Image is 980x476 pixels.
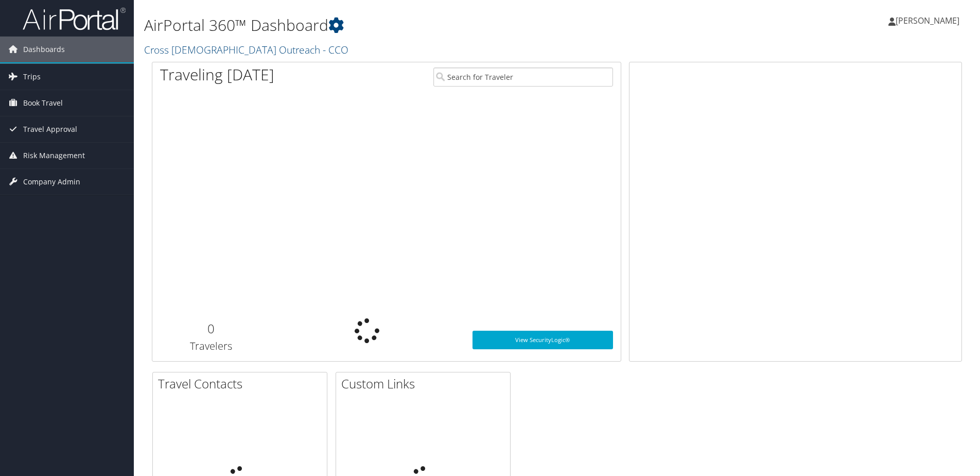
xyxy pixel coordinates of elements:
span: Risk Management [23,143,85,168]
a: [PERSON_NAME] [888,5,970,36]
input: Search for Traveler [433,67,613,87]
h1: AirPortal 360™ Dashboard [144,14,694,36]
img: airportal-logo.png [23,7,126,31]
span: Dashboards [23,37,65,62]
span: Travel Approval [23,116,77,142]
span: Trips [23,64,41,90]
a: Cross [DEMOGRAPHIC_DATA] Outreach - CCO [144,43,351,57]
h2: Custom Links [341,375,510,393]
h3: Travelers [160,339,261,353]
h1: Traveling [DATE] [160,64,274,86]
h2: 0 [160,320,261,337]
span: Book Travel [23,90,63,116]
span: Company Admin [23,169,80,195]
a: View SecurityLogic® [472,331,613,349]
span: [PERSON_NAME] [896,15,959,26]
h2: Travel Contacts [158,375,327,393]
